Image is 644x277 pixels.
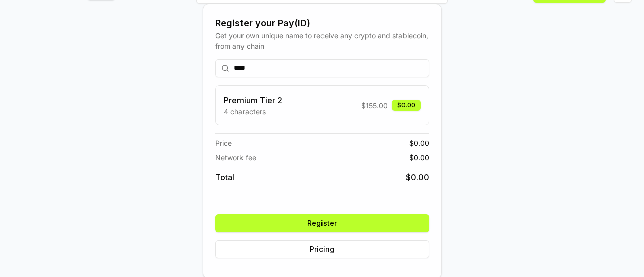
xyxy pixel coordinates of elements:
[392,100,421,111] div: $0.00
[406,171,429,183] span: $ 0.00
[224,94,282,106] h3: Premium Tier 2
[215,30,429,51] div: Get your own unique name to receive any crypto and stablecoin, from any chain
[215,214,429,232] button: Register
[215,152,256,163] span: Network fee
[215,16,429,30] div: Register your Pay(ID)
[215,171,234,183] span: Total
[409,138,429,148] span: $ 0.00
[224,106,282,117] p: 4 characters
[361,100,388,111] span: $ 155.00
[215,138,232,148] span: Price
[215,240,429,258] button: Pricing
[409,152,429,163] span: $ 0.00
